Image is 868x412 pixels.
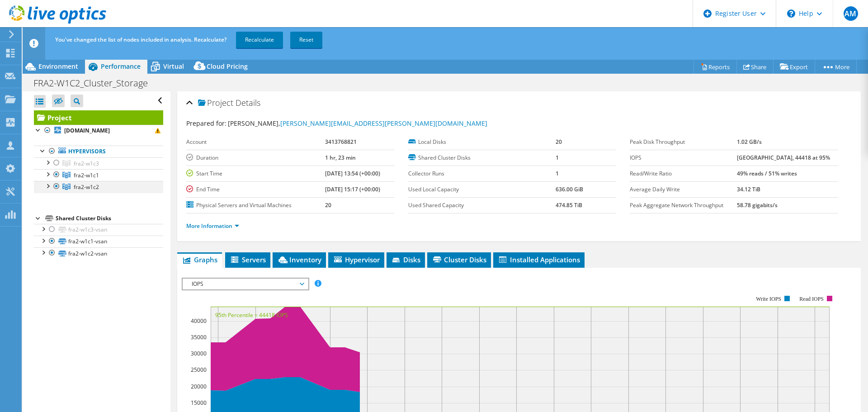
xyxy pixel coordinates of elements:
div: Shared Cluster Disks [56,213,163,224]
span: Disks [391,255,420,264]
b: [DOMAIN_NAME] [64,127,110,134]
span: You've changed the list of nodes included in analysis. Recalculate? [55,36,226,43]
a: Project [34,110,163,125]
a: More Information [186,222,239,230]
span: fra2-w1c3 [74,160,99,167]
text: 95th Percentile = 44418 IOPS [215,311,288,319]
a: Export [773,60,815,74]
label: Prepared for: [186,119,226,128]
span: Installed Applications [498,255,580,264]
b: [DATE] 15:17 (+00:00) [325,185,380,193]
span: fra2-w1c1 [74,171,99,179]
b: 3413768821 [325,138,357,146]
a: Recalculate [236,32,283,48]
label: Account [186,137,325,147]
b: 474.85 TiB [556,201,582,209]
a: fra2-w1c1-vsan [34,236,163,247]
h1: FRA2-W1C2_Cluster_Storage [29,78,162,88]
span: AM [844,6,858,21]
label: Average Daily Write [630,185,736,194]
span: IOPS [187,279,303,289]
text: Read IOPS [800,296,824,302]
a: fra2-w1c3-vsan [34,224,163,236]
label: Shared Cluster Disks [408,153,556,162]
a: [DOMAIN_NAME] [34,125,163,137]
a: fra2-w1c3 [34,157,163,169]
a: fra2-w1c2 [34,181,163,193]
a: Reports [693,60,737,74]
span: Project [198,99,233,108]
label: Used Shared Capacity [408,201,556,210]
span: Virtual [163,62,184,71]
text: 15000 [191,399,207,407]
label: Local Disks [408,137,556,147]
a: More [815,60,857,74]
label: Physical Servers and Virtual Machines [186,201,325,210]
label: Peak Aggregate Network Throughput [630,201,736,210]
span: Cloud Pricing [207,62,248,71]
span: Environment [38,62,78,71]
b: 20 [325,201,331,209]
b: 20 [556,138,562,146]
b: 49% reads / 51% writes [737,170,797,177]
b: 1 [556,170,559,177]
span: Inventory [277,255,321,264]
span: Hypervisor [333,255,380,264]
a: [PERSON_NAME][EMAIL_ADDRESS][PERSON_NAME][DOMAIN_NAME] [280,119,487,128]
svg: \n [787,9,795,18]
text: 40000 [191,317,207,325]
text: 35000 [191,333,207,341]
a: fra2-w1c2-vsan [34,247,163,259]
b: 1 [556,154,559,161]
a: Share [736,60,774,74]
b: [DATE] 13:54 (+00:00) [325,170,380,177]
span: [PERSON_NAME], [228,119,487,128]
a: fra2-w1c1 [34,169,163,181]
span: Graphs [182,255,217,264]
text: 30000 [191,350,207,357]
b: 34.12 TiB [737,185,760,193]
b: 58.78 gigabits/s [737,201,778,209]
b: 636.00 GiB [556,185,583,193]
label: IOPS [630,153,736,162]
b: 1.02 GB/s [737,138,762,146]
span: fra2-w1c2 [74,183,99,191]
span: Performance [101,62,141,71]
label: Used Local Capacity [408,185,556,194]
b: [GEOGRAPHIC_DATA], 44418 at 95% [737,154,830,161]
span: Servers [230,255,266,264]
label: Start Time [186,169,325,178]
label: Peak Disk Throughput [630,137,736,147]
a: Reset [290,32,322,48]
text: 20000 [191,383,207,390]
label: Duration [186,153,325,162]
a: Hypervisors [34,146,163,157]
span: Details [236,97,260,108]
label: End Time [186,185,325,194]
label: Collector Runs [408,169,556,178]
span: Cluster Disks [432,255,486,264]
b: 1 hr, 23 min [325,154,356,161]
text: Write IOPS [756,296,781,302]
text: 25000 [191,366,207,374]
label: Read/Write Ratio [630,169,736,178]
